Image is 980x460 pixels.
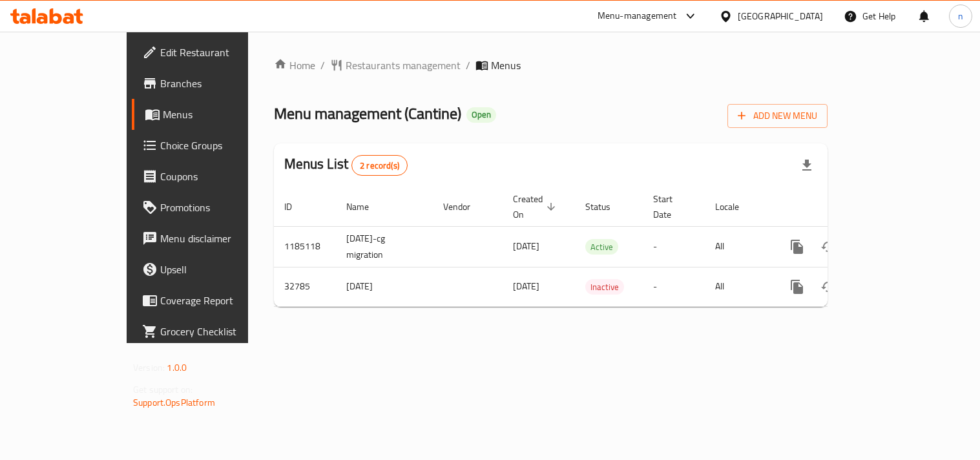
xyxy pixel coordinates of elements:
span: Menu disclaimer [160,231,280,246]
span: n [958,9,963,23]
a: Support.OpsPlatform [133,394,215,411]
td: 32785 [274,267,336,306]
div: Menu-management [598,8,677,24]
span: Edit Restaurant [160,45,280,60]
div: Total records count [351,155,408,176]
span: Version: [133,359,165,376]
a: Grocery Checklist [132,316,290,347]
a: Upsell [132,254,290,285]
span: Open [466,109,496,120]
div: Open [466,107,496,123]
td: All [705,267,771,306]
a: Choice Groups [132,130,290,161]
span: Add New Menu [738,108,817,124]
span: 1.0.0 [167,359,187,376]
span: Get support on: [133,381,193,398]
span: 2 record(s) [352,160,407,172]
th: Actions [771,187,916,227]
span: Branches [160,76,280,91]
a: Menu disclaimer [132,223,290,254]
td: All [705,226,771,267]
button: more [782,271,813,302]
a: Branches [132,68,290,99]
span: Active [585,240,618,255]
span: Inactive [585,280,624,295]
li: / [466,57,470,73]
span: Menus [163,107,280,122]
span: Status [585,199,627,214]
span: Created On [513,191,559,222]
a: Edit Restaurant [132,37,290,68]
div: Export file [791,150,822,181]
div: Inactive [585,279,624,295]
span: Coverage Report [160,293,280,308]
span: Choice Groups [160,138,280,153]
span: Start Date [653,191,689,222]
span: Menu management ( Cantine ) [274,99,461,128]
span: Coupons [160,169,280,184]
span: ID [284,199,309,214]
a: Home [274,57,315,73]
a: Coupons [132,161,290,192]
table: enhanced table [274,187,916,307]
span: Restaurants management [346,57,461,73]
span: Vendor [443,199,487,214]
span: Name [346,199,386,214]
button: Change Status [813,271,844,302]
td: - [643,226,705,267]
span: [DATE] [513,278,539,295]
a: Promotions [132,192,290,223]
a: Coverage Report [132,285,290,316]
span: Upsell [160,262,280,277]
li: / [320,57,325,73]
h2: Menus List [284,154,408,176]
td: 1185118 [274,226,336,267]
td: [DATE] [336,267,433,306]
td: [DATE]-cg migration [336,226,433,267]
span: Menus [491,57,521,73]
span: [DATE] [513,238,539,255]
div: Active [585,239,618,255]
nav: breadcrumb [274,57,828,73]
a: Restaurants management [330,57,461,73]
button: Change Status [813,231,844,262]
span: Locale [715,199,756,214]
td: - [643,267,705,306]
span: Grocery Checklist [160,324,280,339]
div: [GEOGRAPHIC_DATA] [738,9,823,23]
button: more [782,231,813,262]
a: Menus [132,99,290,130]
button: Add New Menu [727,104,828,128]
span: Promotions [160,200,280,215]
